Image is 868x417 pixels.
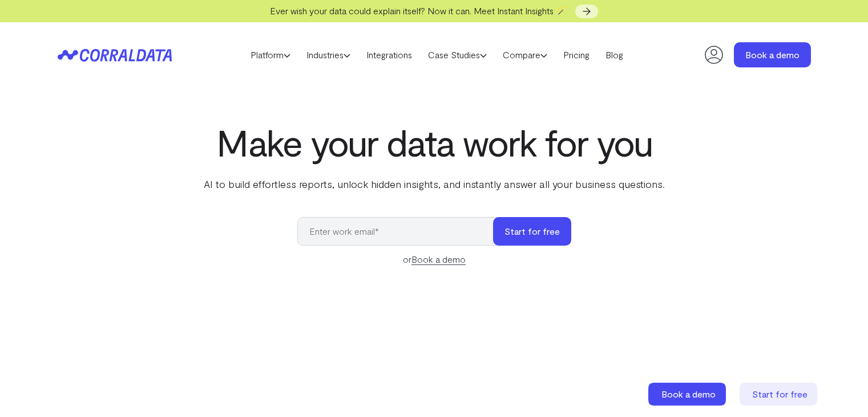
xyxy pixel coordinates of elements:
[661,388,716,399] span: Book a demo
[493,217,571,246] button: Start for free
[495,46,555,63] a: Compare
[555,46,597,63] a: Pricing
[270,5,567,16] span: Ever wish your data could explain itself? Now it can. Meet Instant Insights 🪄
[597,46,631,63] a: Blog
[201,177,667,191] p: AI to build effortless reports, unlock hidden insights, and instantly answer all your business qu...
[411,254,466,265] a: Book a demo
[201,122,667,163] h1: Make your data work for you
[298,46,358,63] a: Industries
[297,217,504,246] input: Enter work email*
[740,383,819,406] a: Start for free
[734,42,811,67] a: Book a demo
[297,252,571,266] div: or
[752,388,808,399] span: Start for free
[648,383,728,406] a: Book a demo
[358,46,420,63] a: Integrations
[243,46,298,63] a: Platform
[420,46,495,63] a: Case Studies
